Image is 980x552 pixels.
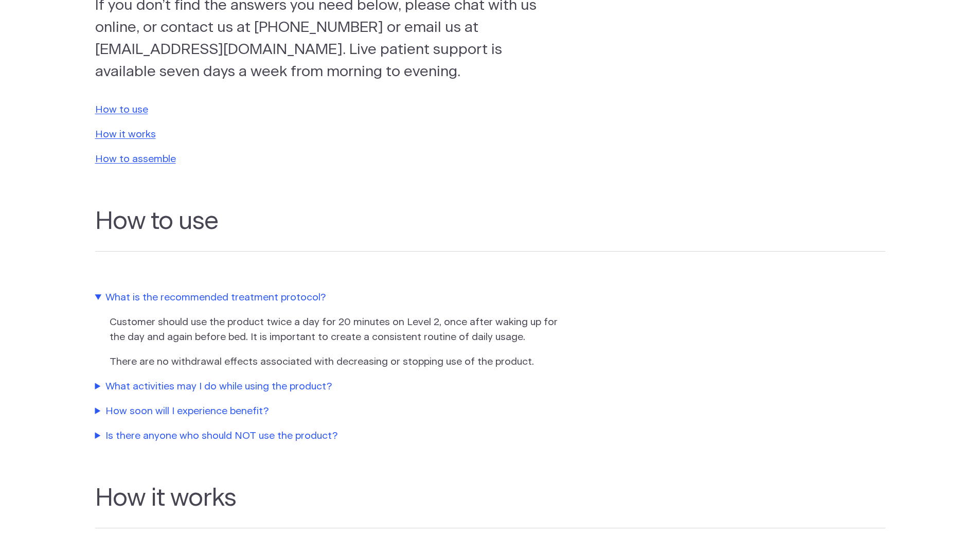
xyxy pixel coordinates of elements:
h2: How it works [95,484,885,528]
summary: What activities may I do while using the product? [95,380,563,395]
a: How to use [95,105,148,115]
p: Customer should use the product twice a day for 20 minutes on Level 2, once after waking up for t... [110,315,564,345]
h2: How to use [95,207,885,252]
p: There are no withdrawal effects associated with decreasing or stopping use of the product. [110,355,564,370]
a: How it works [95,130,156,139]
summary: Is there anyone who should NOT use the product? [95,429,563,444]
a: How to assemble [95,154,176,164]
summary: What is the recommended treatment protocol? [95,291,563,306]
summary: How soon will I experience benefit? [95,404,563,419]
